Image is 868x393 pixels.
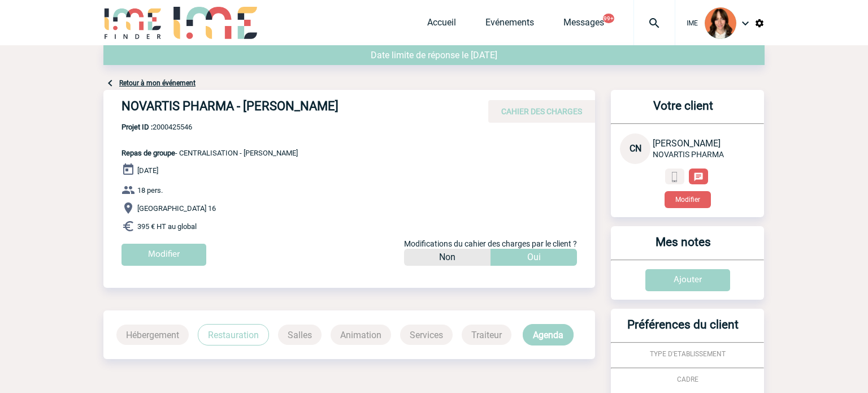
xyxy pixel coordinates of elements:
p: Non [439,249,455,266]
h4: NOVARTIS PHARMA - [PERSON_NAME] [121,99,461,118]
p: Restauration [198,324,269,346]
h3: Préférences du client [615,318,750,342]
span: - CENTRALISATION - [PERSON_NAME] [121,149,298,157]
span: 18 pers. [137,186,163,195]
p: Oui [527,249,541,266]
p: Agenda [523,324,574,346]
p: Traiteur [462,325,511,345]
span: TYPE D'ETABLISSEMENT [650,350,726,358]
a: Retour à mon événement [119,79,196,87]
b: Projet ID : [121,123,153,131]
p: Services [400,325,453,345]
button: 99+ [603,14,614,23]
span: CADRE [677,375,698,383]
span: 2000425546 [121,123,298,131]
span: 395 € HT au global [137,222,197,231]
span: Date limite de réponse le [DATE] [371,50,497,61]
span: IME [687,19,698,27]
p: Animation [331,325,391,345]
span: [PERSON_NAME] [653,138,721,149]
img: IME-Finder [103,7,162,39]
img: chat-24-px-w.png [693,172,704,182]
p: Hébergement [116,325,189,345]
img: 94396-2.png [705,7,736,39]
h3: Votre client [615,99,750,123]
span: [GEOGRAPHIC_DATA] 16 [137,204,216,213]
img: portable.png [670,172,680,182]
p: Salles [278,325,322,345]
a: Evénements [485,17,534,33]
span: CN [630,143,641,154]
span: Repas de groupe [121,149,175,157]
a: Messages [563,17,604,33]
span: CAHIER DES CHARGES [501,107,582,116]
span: NOVARTIS PHARMA [653,150,724,159]
input: Modifier [121,244,206,266]
button: Modifier [665,191,711,208]
span: [DATE] [137,166,158,175]
span: Modifications du cahier des charges par le client ? [404,239,577,248]
input: Ajouter [645,269,730,291]
h3: Mes notes [615,235,750,260]
a: Accueil [427,17,456,33]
